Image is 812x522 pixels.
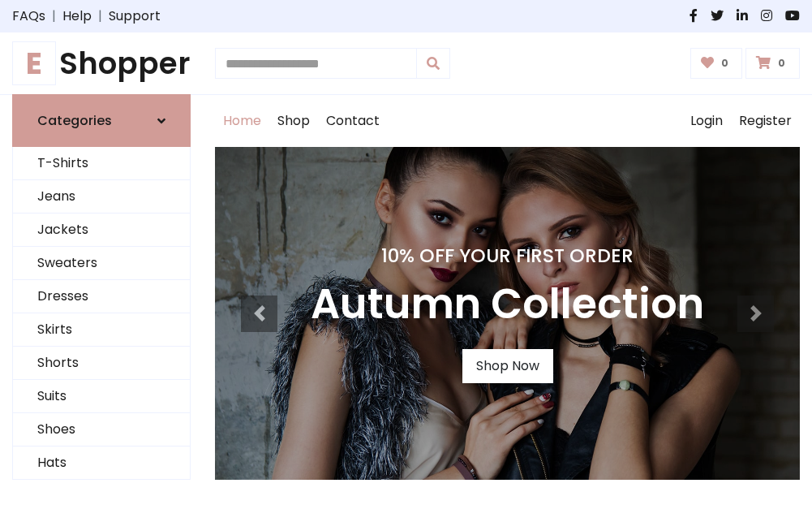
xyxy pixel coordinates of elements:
[13,447,190,480] a: Hats
[13,247,190,280] a: Sweaters
[717,56,733,71] span: 0
[12,45,191,81] a: EShopper
[690,48,743,79] a: 0
[682,95,731,147] a: Login
[13,380,190,413] a: Suits
[731,95,800,147] a: Register
[311,280,704,330] h3: Autumn Collection
[13,214,190,247] a: Jackets
[215,95,269,147] a: Home
[13,147,190,180] a: T-Shirts
[45,6,62,26] span: |
[62,6,92,26] a: Help
[12,94,191,147] a: Categories
[92,6,109,26] span: |
[774,56,789,71] span: 0
[311,244,704,267] h4: 10% Off Your First Order
[13,313,190,347] a: Skirts
[13,347,190,380] a: Shorts
[318,95,388,147] a: Contact
[269,95,318,147] a: Shop
[13,413,190,447] a: Shoes
[12,41,56,85] span: E
[12,45,191,81] h1: Shopper
[37,113,112,128] h6: Categories
[13,280,190,313] a: Dresses
[109,6,161,26] a: Support
[13,180,190,214] a: Jeans
[462,349,553,383] a: Shop Now
[12,6,45,26] a: FAQs
[745,48,800,79] a: 0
